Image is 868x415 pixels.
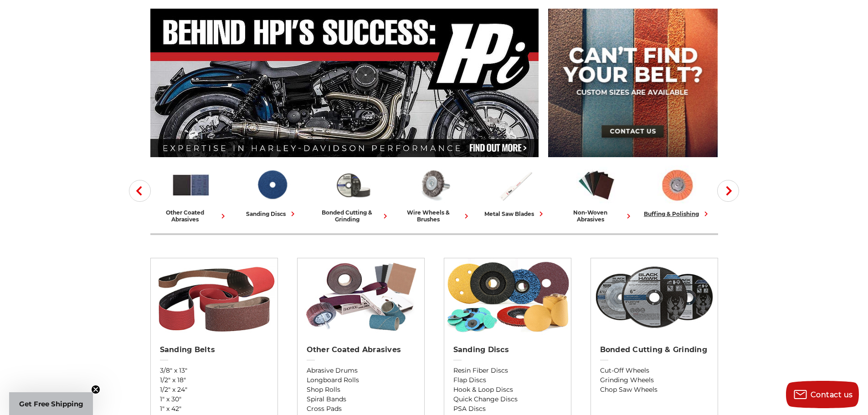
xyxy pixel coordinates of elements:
[333,165,373,205] img: Bonded Cutting & Grinding
[246,209,298,219] div: sanding discs
[19,400,83,408] span: Get Free Shipping
[298,258,424,336] img: Other Coated Abrasives
[444,258,571,336] img: Sanding Discs
[591,258,718,336] img: Bonded Cutting & Grinding
[154,209,228,223] div: other coated abrasives
[160,404,268,414] a: 1" x 42"
[560,209,633,223] div: non-woven abrasives
[9,392,93,415] div: Get Free ShippingClose teaser
[560,165,633,223] a: non-woven abrasives
[453,375,562,385] a: Flap Discs
[150,9,539,157] img: Banner for an interview featuring Horsepower Inc who makes Harley performance upgrades featured o...
[641,165,714,219] a: buffing & polishing
[786,381,859,408] button: Contact us
[548,9,718,157] img: promo banner for custom belts.
[600,385,709,395] a: Chop Saw Wheels
[316,165,390,223] a: bonded cutting & grinding
[160,345,268,354] h2: Sanding Belts
[171,165,211,205] img: Other Coated Abrasives
[478,165,552,219] a: metal saw blades
[600,375,709,385] a: Grinding Wheels
[252,165,292,205] img: Sanding Discs
[414,165,454,205] img: Wire Wheels & Brushes
[160,375,268,385] a: 1/2" x 18"
[235,165,309,219] a: sanding discs
[316,209,390,223] div: bonded cutting & grinding
[160,395,268,404] a: 1" x 30"
[307,366,415,375] a: Abrasive Drums
[160,366,268,375] a: 3/8" x 13"
[600,345,709,354] h2: Bonded Cutting & Grinding
[717,180,739,202] button: Next
[453,395,562,404] a: Quick Change Discs
[576,165,616,205] img: Non-woven Abrasives
[129,180,151,202] button: Previous
[91,385,100,394] button: Close teaser
[307,395,415,404] a: Spiral Bands
[657,165,698,205] img: Buffing & Polishing
[453,366,562,375] a: Resin Fiber Discs
[644,209,711,219] div: buffing & polishing
[307,385,415,395] a: Shop Rolls
[453,404,562,414] a: PSA Discs
[453,345,562,354] h2: Sanding Discs
[307,345,415,354] h2: Other Coated Abrasives
[151,258,277,336] img: Sanding Belts
[495,165,535,205] img: Metal Saw Blades
[160,385,268,395] a: 1/2" x 24"
[600,366,709,375] a: Cut-Off Wheels
[811,390,853,399] span: Contact us
[453,385,562,395] a: Hook & Loop Discs
[397,165,471,223] a: wire wheels & brushes
[154,165,228,223] a: other coated abrasives
[397,209,471,223] div: wire wheels & brushes
[307,404,415,414] a: Cross Pads
[307,375,415,385] a: Longboard Rolls
[484,209,546,219] div: metal saw blades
